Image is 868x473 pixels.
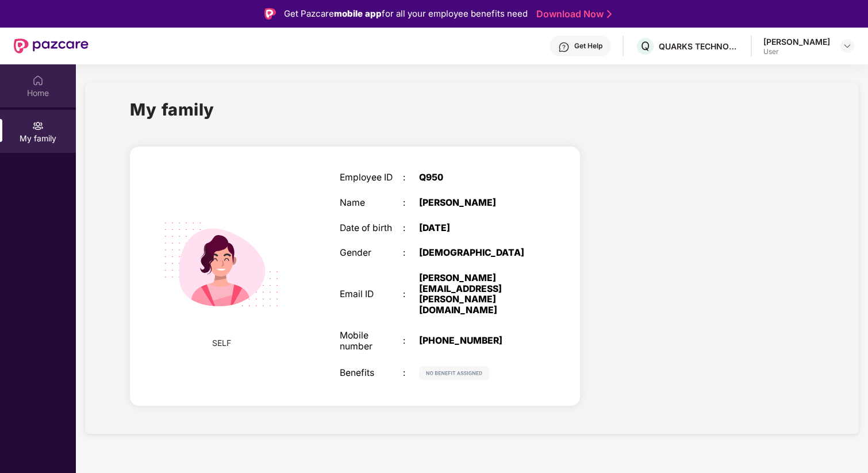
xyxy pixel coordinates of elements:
[763,36,830,47] div: [PERSON_NAME]
[340,289,403,300] div: Email ID
[419,366,489,380] img: svg+xml;base64,PHN2ZyB4bWxucz0iaHR0cDovL3d3dy53My5vcmcvMjAwMC9zdmciIHdpZHRoPSIxMjIiIGhlaWdodD0iMj...
[212,337,231,349] span: SELF
[334,8,382,19] strong: mobile app
[763,47,830,56] div: User
[403,368,419,379] div: :
[419,172,530,183] div: Q950
[419,223,530,234] div: [DATE]
[419,248,530,259] div: [DEMOGRAPHIC_DATA]
[264,8,276,20] img: Logo
[403,172,419,183] div: :
[149,192,294,337] img: svg+xml;base64,PHN2ZyB4bWxucz0iaHR0cDovL3d3dy53My5vcmcvMjAwMC9zdmciIHdpZHRoPSIyMjQiIGhlaWdodD0iMT...
[284,7,528,21] div: Get Pazcare for all your employee benefits need
[403,336,419,347] div: :
[340,248,403,259] div: Gender
[32,75,44,86] img: svg+xml;base64,PHN2ZyBpZD0iSG9tZSIgeG1sbnM9Imh0dHA6Ly93d3cudzMub3JnLzIwMDAvc3ZnIiB3aWR0aD0iMjAiIG...
[419,198,530,209] div: [PERSON_NAME]
[340,330,403,352] div: Mobile number
[843,41,852,51] img: svg+xml;base64,PHN2ZyBpZD0iRHJvcGRvd24tMzJ4MzIiIHhtbG5zPSJodHRwOi8vd3d3LnczLm9yZy8yMDAwL3N2ZyIgd2...
[340,172,403,183] div: Employee ID
[659,41,739,52] div: QUARKS TECHNOSOFT PRIVATE LIMITED
[14,39,89,53] img: New Pazcare Logo
[340,223,403,234] div: Date of birth
[419,336,530,347] div: [PHONE_NUMBER]
[558,41,570,53] img: svg+xml;base64,PHN2ZyBpZD0iSGVscC0zMngzMiIgeG1sbnM9Imh0dHA6Ly93d3cudzMub3JnLzIwMDAvc3ZnIiB3aWR0aD...
[641,39,650,53] span: Q
[403,223,419,234] div: :
[536,8,608,20] a: Download Now
[403,198,419,209] div: :
[419,273,530,316] div: [PERSON_NAME][EMAIL_ADDRESS][PERSON_NAME][DOMAIN_NAME]
[32,120,44,132] img: svg+xml;base64,PHN2ZyB3aWR0aD0iMjAiIGhlaWdodD0iMjAiIHZpZXdCb3g9IjAgMCAyMCAyMCIgZmlsbD0ibm9uZSIgeG...
[130,97,214,122] h1: My family
[403,289,419,300] div: :
[574,41,602,51] div: Get Help
[403,248,419,259] div: :
[340,198,403,209] div: Name
[340,368,403,379] div: Benefits
[607,8,612,20] img: Stroke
